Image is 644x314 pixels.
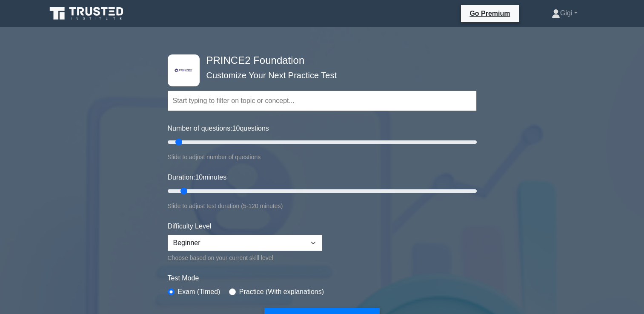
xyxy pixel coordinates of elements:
[178,287,220,297] label: Exam (Timed)
[168,152,477,162] div: Slide to adjust number of questions
[203,54,435,67] h4: PRINCE2 Foundation
[168,221,212,231] label: Difficulty Level
[232,125,240,132] span: 10
[195,174,203,181] span: 10
[168,123,269,134] label: Number of questions: questions
[168,273,477,283] label: Test Mode
[168,91,477,111] input: Start typing to filter on topic or concept...
[168,253,322,263] div: Choose based on your current skill level
[168,172,227,183] label: Duration: minutes
[464,8,515,19] a: Go Premium
[239,287,324,297] label: Practice (With explanations)
[168,201,477,211] div: Slide to adjust test duration (5-120 minutes)
[531,5,598,22] a: Gigi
